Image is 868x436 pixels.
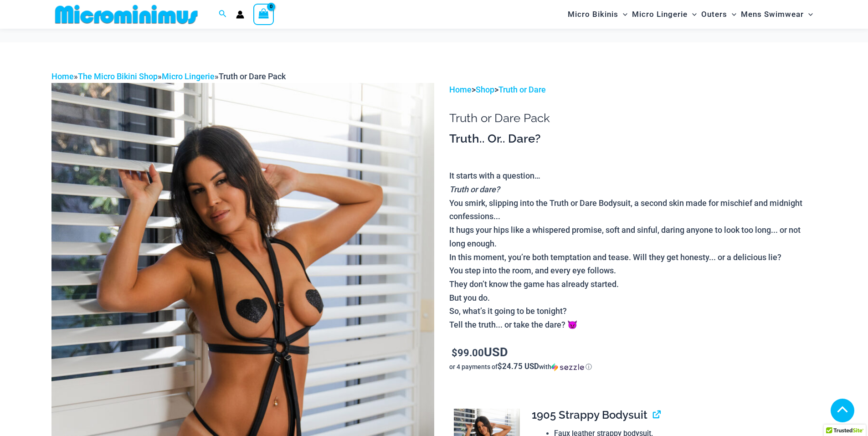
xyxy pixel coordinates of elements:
[688,3,697,26] span: Menu Toggle
[449,83,817,97] p: > >
[739,3,815,26] a: Mens SwimwearMenu ToggleMenu Toggle
[532,408,647,421] span: 1905 Strappy Bodysuit
[476,85,494,94] a: Shop
[564,1,817,27] nav: Site Navigation
[253,4,274,25] a: View Shopping Cart, empty
[618,3,627,26] span: Menu Toggle
[568,3,618,26] span: Micro Bikinis
[701,3,727,26] span: Outers
[78,72,158,81] a: The Micro Bikini Shop
[449,131,817,147] h3: Truth.. Or.. Dare?
[162,72,215,81] a: Micro Lingerie
[804,3,813,26] span: Menu Toggle
[236,10,244,19] a: Account icon link
[449,169,817,331] p: It starts with a question… You smirk, slipping into the Truth or Dare Bodysuit, a second skin mad...
[630,3,699,26] a: Micro LingerieMenu ToggleMenu Toggle
[449,185,500,194] i: Truth or dare?
[498,362,539,371] span: $24.75 USD
[449,362,817,371] div: or 4 payments of with
[449,111,817,125] h1: Truth or Dare Pack
[51,72,74,81] a: Home
[452,347,457,359] span: $
[699,3,739,26] a: OutersMenu ToggleMenu Toggle
[449,85,472,94] a: Home
[219,72,286,81] span: Truth or Dare Pack
[498,85,546,94] a: Truth or Dare
[51,72,286,81] span: » » »
[51,4,201,25] img: MM SHOP LOGO FLAT
[452,347,484,359] bdi: 99.00
[565,3,630,26] a: Micro BikinisMenu ToggleMenu Toggle
[632,3,688,26] span: Micro Lingerie
[449,346,817,360] p: USD
[551,363,584,371] img: Sezzle
[727,3,736,26] span: Menu Toggle
[449,362,817,371] div: or 4 payments of$24.75 USDwithSezzle Click to learn more about Sezzle
[219,9,227,20] a: Search icon link
[741,3,804,26] span: Mens Swimwear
